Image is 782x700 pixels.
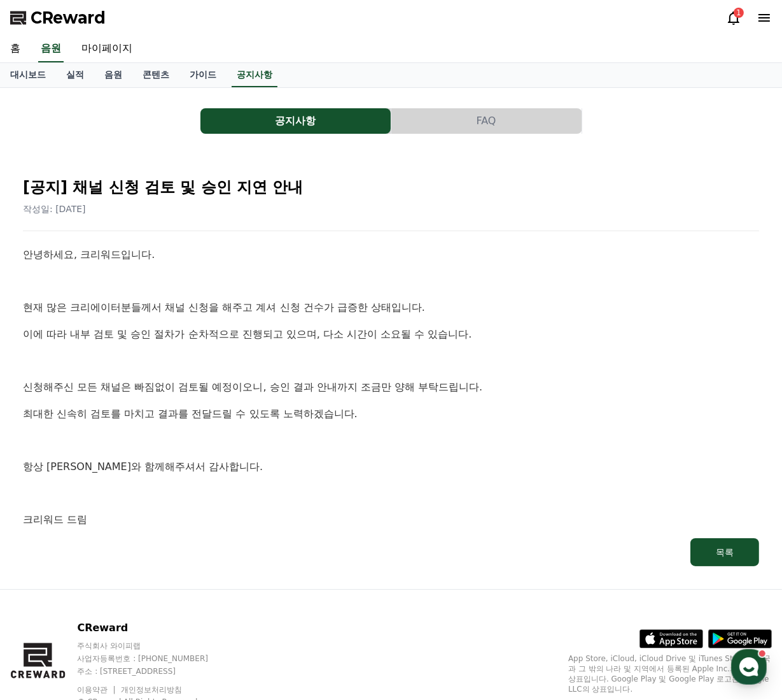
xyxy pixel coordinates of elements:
[10,8,106,28] a: CReward
[200,108,391,134] a: 공지사항
[179,63,227,87] a: 가이드
[23,246,759,263] p: 안녕하세요, 크리워드입니다.
[716,546,734,559] div: 목록
[84,404,164,436] a: 대화
[391,108,582,134] a: FAQ
[31,8,106,28] span: CReward
[23,299,759,316] p: 현재 많은 크리에이터분들께서 채널 신청을 해주고 계셔 신청 건수가 급증한 상태입니다.
[23,326,759,343] p: 이에 따라 내부 검토 및 승인 절차가 순차적으로 진행되고 있으며, 다소 시간이 소요될 수 있습니다.
[568,654,772,694] p: App Store, iCloud, iCloud Drive 및 iTunes Store는 미국과 그 밖의 나라 및 지역에서 등록된 Apple Inc.의 서비스 상표입니다. Goo...
[94,63,132,87] a: 음원
[200,108,391,134] button: 공지사항
[23,511,759,528] p: 크리워드 드림
[23,538,759,566] a: 목록
[71,36,143,62] a: 마이페이지
[77,666,232,676] p: 주소 : [STREET_ADDRESS]
[132,63,179,87] a: 콘텐츠
[23,406,759,422] p: 최대한 신속히 검토를 마치고 결과를 전달드릴 수 있도록 노력하겠습니다.
[77,620,232,636] p: CReward
[232,63,277,87] a: 공지사항
[23,204,86,214] span: 작성일: [DATE]
[77,641,232,651] p: 주식회사 와이피랩
[23,379,759,396] p: 신청해주신 모든 채널은 빠짐없이 검토될 예정이오니, 승인 결과 안내까지 조금만 양해 부탁드립니다.
[40,423,48,433] span: 홈
[77,654,232,664] p: 사업자등록번호 : [PHONE_NUMBER]
[164,404,244,436] a: 설정
[734,8,744,18] div: 1
[690,538,759,566] button: 목록
[38,36,64,62] a: 음원
[4,404,84,436] a: 홈
[56,63,94,87] a: 실적
[116,424,132,434] span: 대화
[197,423,212,433] span: 설정
[726,10,741,25] a: 1
[23,177,759,197] h2: [공지] 채널 신청 검토 및 승인 지연 안내
[391,108,582,134] button: FAQ
[23,459,759,475] p: 항상 [PERSON_NAME]와 함께해주셔서 감사합니다.
[77,685,117,694] a: 이용약관
[121,685,182,694] a: 개인정보처리방침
